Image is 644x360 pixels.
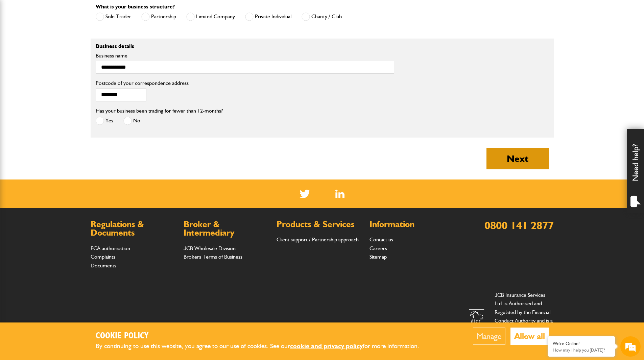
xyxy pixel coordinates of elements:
[96,44,394,49] p: Business details
[553,341,610,346] div: We're Online!
[9,102,123,117] input: Enter your phone number
[495,291,554,351] p: JCB Insurance Services Ltd. is Authorised and Regulated by the Financial Conduct Authority and is...
[473,328,505,345] button: Manage
[277,220,363,229] h2: Products & Services
[484,219,554,232] a: 0800 141 2877
[96,108,223,114] label: Has your business been trading for fewer than 12-months?
[111,3,127,20] div: Minimize live chat window
[9,82,123,97] input: Enter your email address
[369,236,393,243] a: Contact us
[335,190,344,198] img: Linked In
[91,245,130,251] a: FCA authorisation
[510,328,549,345] button: Allow all
[335,190,344,198] a: LinkedIn
[553,347,610,353] p: How may I help you today?
[92,208,123,217] em: Start Chat
[11,38,28,47] img: d_20077148190_company_1631870298795_20077148190
[184,220,270,237] h2: Broker & Intermediary
[369,254,387,260] a: Sitemap
[369,245,387,251] a: Careers
[123,117,140,125] label: No
[186,13,235,21] label: Limited Company
[277,236,359,243] a: Client support / Partnership approach
[96,341,430,352] p: By continuing to use this website, you agree to our use of cookies. See our for more information.
[96,117,113,125] label: Yes
[486,148,549,169] button: Next
[91,262,116,269] a: Documents
[300,190,310,198] img: Twitter
[184,245,236,251] a: JCB Wholesale Division
[35,38,114,47] div: Chat with us now
[141,13,176,21] label: Partnership
[369,220,456,229] h2: Information
[96,4,175,9] label: What is your business structure?
[627,129,644,213] div: Need help?
[91,220,177,237] h2: Regulations & Documents
[96,331,430,341] h2: Cookie Policy
[302,13,342,21] label: Charity / Club
[9,122,123,202] textarea: Type your message and hit 'Enter'
[245,13,291,21] label: Private Individual
[96,80,199,86] label: Postcode of your correspondence address
[96,53,394,58] label: Business name
[96,13,131,21] label: Sole Trader
[9,63,123,77] input: Enter your last name
[91,254,115,260] a: Complaints
[290,342,363,350] a: cookie and privacy policy
[184,254,242,260] a: Brokers Terms of Business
